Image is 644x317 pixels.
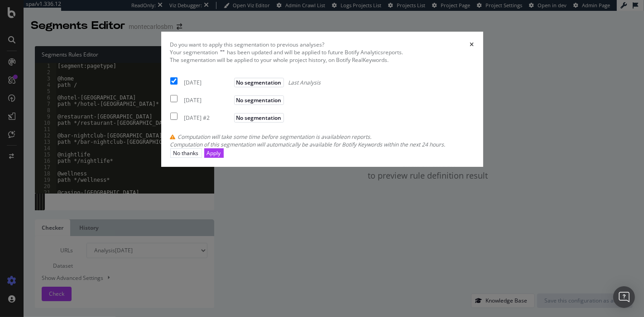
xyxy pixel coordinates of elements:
[173,149,199,157] div: No thanks
[170,41,325,48] div: Do you want to apply this segmentation to previous analyses?
[170,48,474,64] div: Your segmentation has been updated and will be applied to future Botify Analytics reports.
[288,79,321,86] span: Last Analysis
[234,95,284,105] span: No segmentation
[170,148,202,158] button: No thanks
[184,79,232,86] div: [DATE]
[221,48,225,56] span: " "
[613,286,635,308] div: Open Intercom Messenger
[204,148,224,158] button: Apply
[234,113,284,123] span: No segmentation
[178,133,372,141] span: Computation will take some time before segmentation is available on reports.
[470,41,474,48] div: times
[170,56,474,64] div: The segmentation will be applied to your whole project history, on Botify RealKeywords.
[234,78,284,87] span: No segmentation
[170,141,474,148] div: Computation of this segmentation will automatically be available for Botify Keywords within the n...
[207,149,221,157] div: Apply
[161,32,483,167] div: modal
[184,114,232,122] div: [DATE] #2
[184,96,232,104] div: [DATE]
